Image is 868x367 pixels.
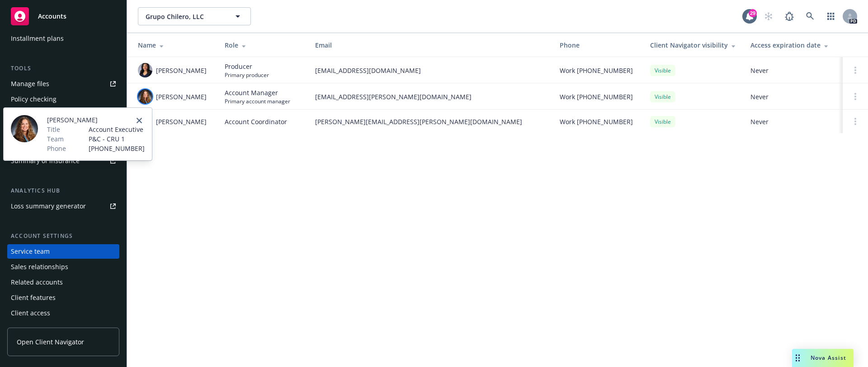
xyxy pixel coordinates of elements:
a: Manage files [7,77,119,91]
div: Account settings [7,232,119,241]
div: Email [315,40,545,50]
a: Report a Bug [780,7,798,25]
a: Switch app [822,7,840,25]
div: Client features [11,290,56,305]
div: Analytics hub [7,186,119,195]
img: photo [138,89,152,104]
span: [PERSON_NAME] [156,66,207,75]
a: Accounts [7,4,119,29]
div: Role [225,40,301,50]
div: Service team [11,244,50,259]
div: Summary of insurance [11,154,80,168]
a: close [134,115,145,126]
a: Search [801,7,819,25]
img: employee photo [11,115,38,142]
span: [PERSON_NAME][EMAIL_ADDRESS][PERSON_NAME][DOMAIN_NAME] [315,117,545,126]
span: Open Client Navigator [17,337,84,347]
a: Related accounts [7,275,119,290]
span: Primary account manager [225,97,290,105]
a: Policy checking [7,92,119,106]
span: [EMAIL_ADDRESS][PERSON_NAME][DOMAIN_NAME] [315,92,545,101]
div: Sales relationships [11,260,68,274]
span: Account Executive [89,125,145,134]
div: Related accounts [11,275,63,290]
span: Work [PHONE_NUMBER] [560,117,633,126]
span: [PERSON_NAME] [47,115,145,125]
span: Work [PHONE_NUMBER] [560,92,633,101]
span: Producer [225,62,269,71]
span: Title [47,125,60,134]
a: Client features [7,290,119,305]
a: Start snowing [759,7,778,25]
span: P&C - CRU 1 [89,134,145,144]
span: Primary producer [225,71,269,79]
div: Loss summary generator [11,199,86,213]
div: Manage files [11,77,49,91]
span: [PERSON_NAME] [156,92,207,101]
div: Client access [11,306,50,320]
div: Tools [7,64,119,73]
div: Client Navigator visibility [650,40,736,50]
span: Phone [47,144,66,153]
a: Summary of insurance [7,154,119,168]
button: Grupo Chilero, LLC [138,7,251,25]
span: Grupo Chilero, LLC [146,12,224,21]
div: Access expiration date [750,40,835,50]
span: [PERSON_NAME] [156,117,207,126]
div: 29 [749,9,757,17]
span: Account Coordinator [225,117,287,126]
div: Policy checking [11,92,57,106]
a: Service team [7,244,119,259]
div: Name [138,40,210,50]
div: Phone [560,40,636,50]
span: Never [750,66,835,75]
span: Accounts [38,13,66,20]
a: Installment plans [7,31,119,46]
span: [EMAIL_ADDRESS][DOMAIN_NAME] [315,66,545,75]
a: Sales relationships [7,260,119,274]
span: Account Manager [225,88,290,97]
div: Drag to move [792,349,803,367]
div: Installment plans [11,31,64,46]
span: Team [47,134,64,144]
img: photo [138,63,152,77]
div: Visible [650,91,675,102]
a: Client access [7,306,119,320]
a: Loss summary generator [7,199,119,213]
span: Work [PHONE_NUMBER] [560,66,633,75]
div: Visible [650,65,675,76]
span: Nova Assist [811,354,846,362]
span: Never [750,117,835,126]
div: Visible [650,116,675,127]
button: Nova Assist [792,349,854,367]
span: [PHONE_NUMBER] [89,144,145,153]
span: Never [750,92,835,101]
